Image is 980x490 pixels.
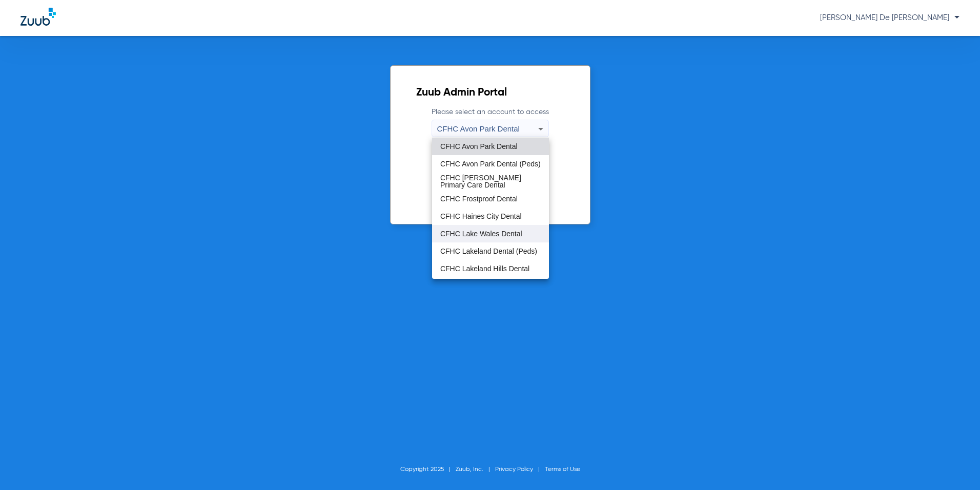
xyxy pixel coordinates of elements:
[440,248,537,255] span: CFHC Lakeland Dental (Peds)
[440,174,541,189] span: CFHC [PERSON_NAME] Primary Care Dental
[440,143,518,150] span: CFHC Avon Park Dental
[440,213,522,220] span: CFHC Haines City Dental
[440,160,541,167] span: CFHC Avon Park Dental (Peds)
[440,195,518,202] span: CFHC Frostproof Dental
[440,230,522,237] span: CFHC Lake Wales Dental
[440,265,529,272] span: CFHC Lakeland Hills Dental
